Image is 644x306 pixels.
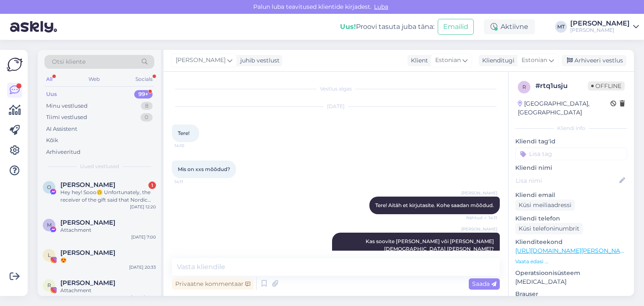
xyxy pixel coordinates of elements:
div: [DATE] [172,103,500,110]
div: All [44,74,54,85]
div: [PERSON_NAME] [570,20,630,27]
span: Uued vestlused [80,163,119,170]
div: [GEOGRAPHIC_DATA], [GEOGRAPHIC_DATA] [518,99,610,117]
div: Küsi meiliaadressi [515,200,575,211]
div: MT [555,21,567,33]
div: Attachment [60,226,156,234]
input: Lisa tag [515,148,627,160]
span: Tere! [178,130,190,136]
p: Operatsioonisüsteem [515,269,627,277]
div: 99+ [134,90,153,99]
span: Nähtud ✓ 14:11 [466,215,497,221]
span: 14:10 [174,143,206,149]
p: Klienditeekond [515,238,627,246]
div: 0 [140,113,153,122]
b: Uus! [340,23,356,31]
div: Socials [134,74,154,85]
div: Privaatne kommentaar [172,278,254,290]
div: Kõik [46,136,58,145]
div: 1 [148,182,156,189]
div: 😍 [60,257,156,264]
div: Tiimi vestlused [46,113,87,122]
div: Attachment [60,287,156,294]
div: Web [87,74,101,85]
a: [URL][DOMAIN_NAME][PERSON_NAME] [515,247,631,254]
div: [DATE] 12:20 [130,204,156,210]
span: R [47,282,51,288]
div: Proovi tasuta juba täna: [340,22,434,32]
span: Olga Lepaeva [60,181,115,189]
span: O [47,184,51,190]
span: Tere! Aitäh et kirjutasite. Kohe saadan mõõdud. [375,202,494,208]
span: M [47,222,52,228]
span: Robin Hunt [60,279,115,287]
button: Emailid [438,19,474,35]
span: Estonian [522,56,547,65]
p: Kliendi telefon [515,214,627,223]
span: Mis on xxs mõõdud? [178,166,230,172]
p: Vaata edasi ... [515,258,627,265]
p: Kliendi nimi [515,163,627,172]
div: [PERSON_NAME] [570,27,630,34]
span: r [522,84,526,90]
span: Otsi kliente [52,57,86,66]
img: Askly Logo [7,57,23,73]
span: L [48,252,51,258]
div: Vestlus algas [172,85,500,93]
p: Kliendi email [515,191,627,200]
p: Kliendi tag'id [515,137,627,146]
div: Minu vestlused [46,102,88,110]
div: 8 [141,102,153,110]
p: [MEDICAL_DATA] [515,277,627,286]
a: [PERSON_NAME][PERSON_NAME] [570,20,639,34]
div: Kliendi info [515,124,627,132]
span: Offline [588,81,625,91]
div: Arhiveeri vestlus [562,55,626,66]
span: [PERSON_NAME] [461,226,497,232]
div: [DATE] 14:16 [131,294,156,301]
div: Küsi telefoninumbrit [515,223,583,234]
div: AI Assistent [46,125,77,133]
div: [DATE] 7:00 [131,234,156,240]
div: Aktiivne [484,19,535,34]
input: Lisa nimi [516,176,618,185]
span: Mari-Liis Treimut [60,219,115,226]
span: Luba [371,3,391,10]
span: Estonian [435,56,461,65]
div: Klienditugi [479,56,514,65]
div: Klient [408,56,428,65]
div: juhib vestlust [237,56,280,65]
div: Hey hey! Sooo🙃 Unfortunately, the receiver of the gift said that Nordic jacket is too hot for him... [60,189,156,204]
span: Kas soovite [PERSON_NAME] või [PERSON_NAME][DEMOGRAPHIC_DATA] [PERSON_NAME]? [366,238,494,252]
span: 14:11 [174,179,206,185]
div: Uus [46,90,57,99]
span: Saada [472,280,496,288]
span: Leele Lahi [60,249,115,257]
span: [PERSON_NAME] [461,190,497,196]
div: # rtq1usju [535,81,588,91]
div: Arhiveeritud [46,148,80,156]
div: [DATE] 20:33 [129,264,156,270]
span: [PERSON_NAME] [176,56,226,65]
p: Brauser [515,290,627,298]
